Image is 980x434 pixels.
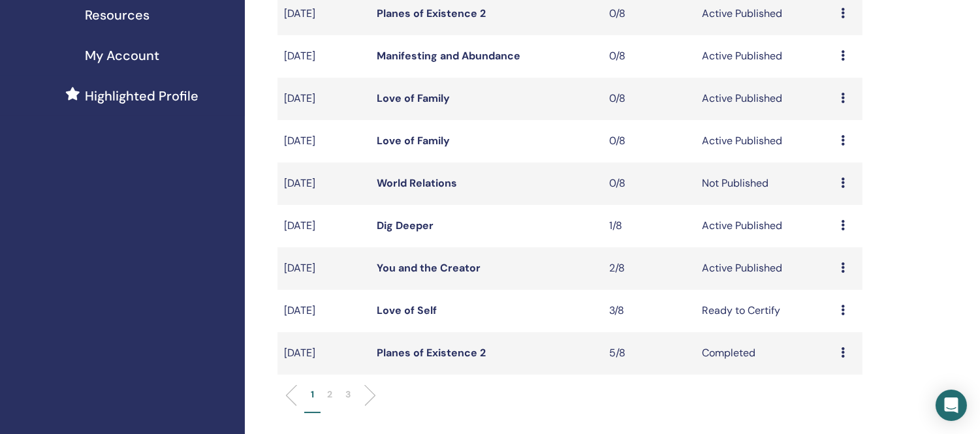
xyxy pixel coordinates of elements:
td: 0/8 [603,163,695,205]
td: Completed [695,332,834,375]
td: 3/8 [603,290,695,332]
td: 0/8 [603,120,695,163]
td: 0/8 [603,35,695,78]
td: 1/8 [603,205,695,247]
a: Dig Deeper [377,219,434,232]
td: [DATE] [277,290,370,332]
p: 1 [311,388,314,401]
a: Love of Self [377,303,437,317]
td: Active Published [695,205,834,247]
td: [DATE] [277,247,370,290]
a: World Relations [377,176,457,190]
a: Planes of Existence 2 [377,7,486,20]
span: Resources [85,5,150,25]
td: 5/8 [603,332,695,375]
div: Open Intercom Messenger [936,390,967,421]
td: Not Published [695,163,834,205]
a: You and the Creator [377,261,481,275]
td: Active Published [695,35,834,78]
a: Planes of Existence 2 [377,346,486,360]
span: My Account [85,46,159,65]
td: Active Published [695,247,834,290]
td: Active Published [695,78,834,120]
td: [DATE] [277,332,370,375]
p: 3 [345,388,351,401]
p: 2 [327,388,332,401]
a: Love of Family [377,91,450,105]
td: [DATE] [277,78,370,120]
td: 2/8 [603,247,695,290]
span: Highlighted Profile [85,86,198,106]
td: [DATE] [277,163,370,205]
td: 0/8 [603,78,695,120]
td: [DATE] [277,205,370,247]
a: Love of Family [377,134,450,147]
td: [DATE] [277,120,370,163]
td: Active Published [695,120,834,163]
td: [DATE] [277,35,370,78]
a: Manifesting and Abundance [377,49,520,63]
td: Ready to Certify [695,290,834,332]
